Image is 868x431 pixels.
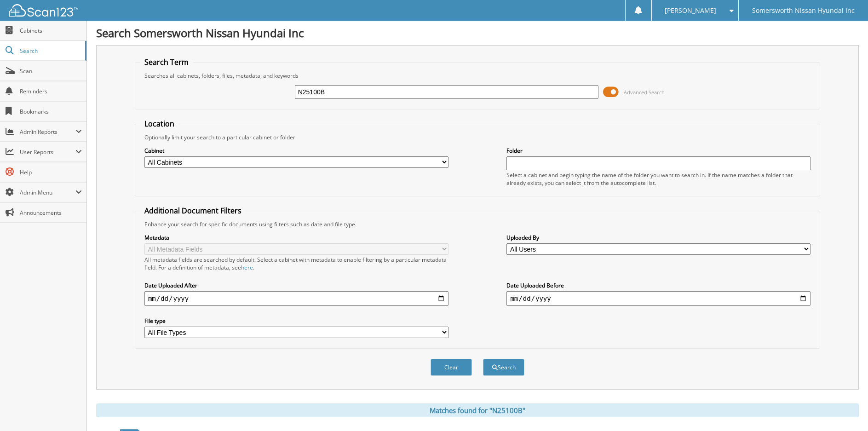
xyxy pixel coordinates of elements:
[144,317,448,325] label: File type
[20,67,82,75] span: Scan
[144,282,448,289] label: Date Uploaded After
[20,87,82,95] span: Reminders
[144,291,448,306] input: start
[506,291,811,306] input: end
[20,128,75,136] span: Admin Reports
[96,25,859,40] h1: Search Somersworth Nissan Hyundai Inc
[665,8,716,13] span: [PERSON_NAME]
[140,206,246,216] legend: Additional Document Filters
[20,148,75,156] span: User Reports
[20,47,80,55] span: Search
[9,4,78,17] img: scan123-logo-white.svg
[20,168,82,176] span: Help
[506,147,811,155] label: Folder
[20,108,82,115] span: Bookmarks
[140,119,179,129] legend: Location
[431,359,472,376] button: Clear
[506,234,811,241] label: Uploaded By
[140,57,193,67] legend: Search Term
[140,133,815,141] div: Optionally limit your search to a particular cabinet or folder
[96,403,859,417] div: Matches found for "N25100B"
[20,209,82,217] span: Announcements
[241,264,253,271] a: here
[144,147,448,155] label: Cabinet
[20,27,82,34] span: Cabinets
[20,189,75,196] span: Admin Menu
[624,89,665,96] span: Advanced Search
[140,72,815,80] div: Searches all cabinets, folders, files, metadata, and keywords
[140,220,815,228] div: Enhance your search for specific documents using filters such as date and file type.
[144,234,448,241] label: Metadata
[506,171,811,187] div: Select a cabinet and begin typing the name of the folder you want to search in. If the name match...
[506,282,811,289] label: Date Uploaded Before
[144,256,448,271] div: All metadata fields are searched by default. Select a cabinet with metadata to enable filtering b...
[483,359,524,376] button: Search
[752,8,855,13] span: Somersworth Nissan Hyundai Inc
